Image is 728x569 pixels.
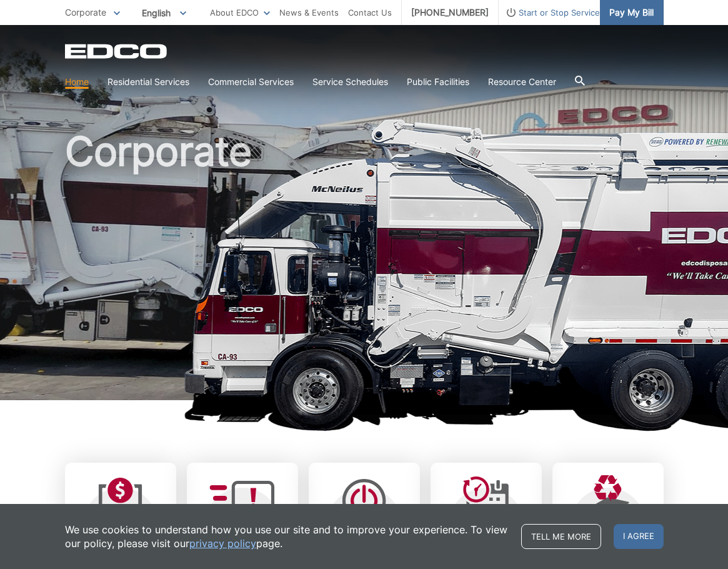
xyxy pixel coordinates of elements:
a: Home [65,75,89,89]
a: Tell me more [521,524,601,549]
span: Corporate [65,7,106,18]
span: I agree [614,524,664,549]
a: Service Schedules [312,75,388,89]
h1: Corporate [65,131,664,406]
a: Public Facilities [407,75,469,89]
span: English [132,3,196,23]
span: Pay My Bill [609,6,654,19]
a: Resource Center [488,75,556,89]
a: Commercial Services [208,75,294,89]
a: privacy policy [189,536,256,550]
a: About EDCO [210,6,270,19]
a: EDCD logo. Return to the homepage. [65,44,169,59]
a: News & Events [279,6,339,19]
a: Residential Services [107,75,189,89]
p: We use cookies to understand how you use our site and to improve your experience. To view our pol... [65,523,509,550]
a: Contact Us [348,6,392,19]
